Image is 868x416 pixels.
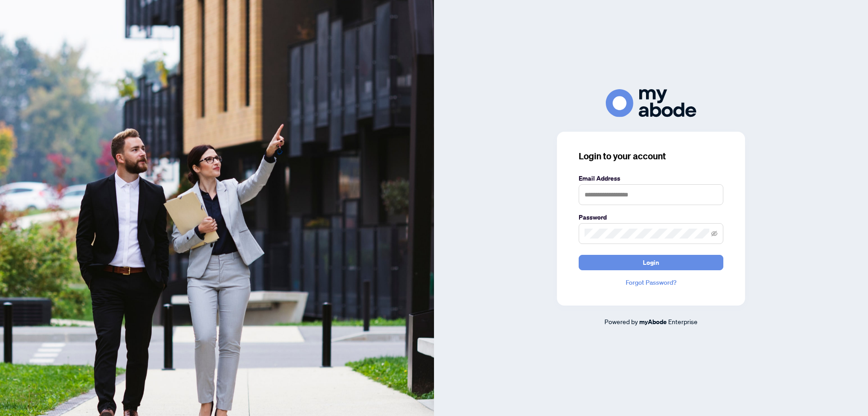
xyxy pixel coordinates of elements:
[711,230,717,237] span: eye-invisible
[579,277,723,287] a: Forgot Password?
[604,317,638,325] span: Powered by
[579,255,723,270] button: Login
[668,317,698,325] span: Enterprise
[606,89,696,117] img: ma-logo
[643,255,659,270] span: Login
[639,317,667,327] a: myAbode
[579,212,723,222] label: Password
[579,173,723,183] label: Email Address
[579,150,723,163] h3: Login to your account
